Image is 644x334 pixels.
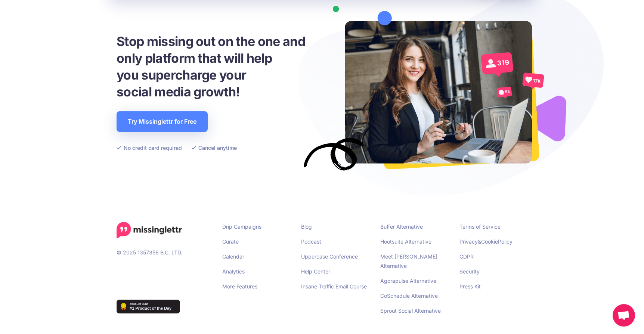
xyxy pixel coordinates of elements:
[191,143,237,152] li: Cancel anytime
[380,278,436,284] a: Agorapulse Alternative
[301,238,321,245] a: Podcast
[380,223,423,230] a: Buffer Alternative
[111,222,217,321] div: © 2025 1357356 B.C. LTD.
[459,283,481,290] a: Press Kit
[222,268,245,275] a: Analytics
[459,223,501,230] a: Terms of Service
[459,237,527,246] li: & Policy
[459,238,478,245] a: Privacy
[222,238,239,245] a: Curate
[380,307,441,314] a: Sprout Social Alternative
[459,253,474,260] a: GDPR
[301,283,367,290] a: Insane Traffic Email Course
[117,33,328,100] h3: Stop missing out on the one and only platform that will help you supercharge your social media gr...
[222,253,244,260] a: Calendar
[117,111,208,132] a: Try Missinglettr for Free
[380,293,438,299] a: CoSchedule Alternative
[301,268,330,275] a: Help Center
[117,300,180,313] img: Missinglettr - Social Media Marketing for content focused teams | Product Hunt
[117,143,182,152] li: No credit card required
[222,223,261,230] a: Drip Campaigns
[459,268,480,275] a: Security
[301,253,358,260] a: Uppercase Conference
[222,283,257,290] a: More Features
[301,223,312,230] a: Blog
[481,238,498,245] a: Cookie
[380,253,437,269] a: Meet [PERSON_NAME] Alternative
[380,238,431,245] a: Hootsuite Alternative
[613,304,635,327] div: Open chat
